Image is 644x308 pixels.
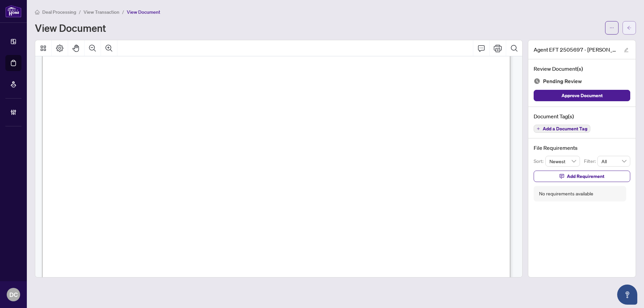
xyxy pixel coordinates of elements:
h4: Review Document(s) [534,65,630,73]
span: edit [624,48,629,52]
p: Filter: [584,158,597,165]
button: Approve Document [534,90,630,101]
img: Document Status [534,78,540,84]
span: All [601,156,626,166]
button: Open asap [617,285,637,305]
li: / [122,8,124,16]
span: arrow-left [627,25,632,30]
span: DC [9,290,18,299]
span: View Document [127,9,160,15]
h4: Document Tag(s) [534,112,630,120]
div: No requirements available [539,190,593,197]
button: Add a Document Tag [534,125,590,133]
span: home [35,10,40,14]
img: logo [5,5,21,17]
span: Add Requirement [567,171,604,182]
span: Add a Document Tag [543,126,587,131]
button: Add Requirement [534,171,630,182]
span: Deal Processing [42,9,76,15]
span: Newest [549,156,576,166]
span: Approve Document [561,90,603,101]
span: Agent EFT 2505697 - [PERSON_NAME] - Balance.pdf [534,46,618,54]
h1: View Document [35,22,106,33]
li: / [79,8,81,16]
h4: File Requirements [534,144,630,152]
span: View Transaction [84,9,119,15]
span: ellipsis [609,25,614,30]
span: Pending Review [543,77,582,86]
p: Sort: [534,158,545,165]
span: plus [537,127,540,130]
